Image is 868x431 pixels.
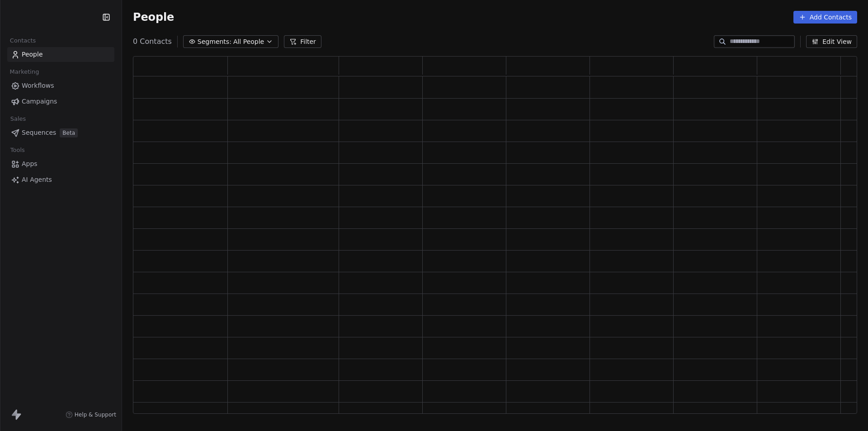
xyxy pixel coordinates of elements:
span: Apps [22,159,38,169]
span: Sequences [22,128,56,137]
a: People [7,47,114,62]
span: People [133,10,174,24]
button: Filter [284,35,321,48]
a: Help & Support [66,411,116,418]
a: Workflows [7,78,114,93]
span: Contacts [6,34,40,47]
a: Apps [7,156,114,171]
span: Tools [6,143,28,157]
span: Campaigns [22,97,57,106]
button: Add Contacts [793,11,857,24]
a: AI Agents [7,172,114,187]
span: AI Agents [22,175,52,185]
a: SequencesBeta [7,125,114,140]
span: 0 Contacts [133,36,172,47]
button: Edit View [806,35,857,48]
span: Sales [6,112,30,126]
span: Help & Support [75,411,116,418]
span: People [22,50,43,59]
span: All People [233,37,264,47]
span: Segments: [198,37,231,47]
span: Beta [60,128,78,137]
span: Workflows [22,81,54,90]
span: Marketing [6,65,43,79]
a: Campaigns [7,94,114,109]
